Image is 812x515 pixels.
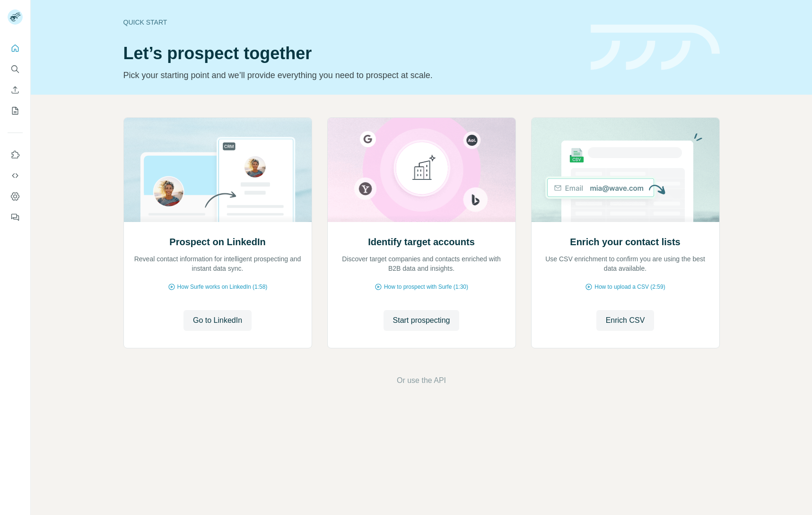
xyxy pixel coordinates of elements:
button: Use Surfe on LinkedIn [8,146,23,163]
button: Search [8,61,23,78]
p: Discover target companies and contacts enriched with B2B data and insights. [337,254,506,273]
p: Reveal contact information for intelligent prospecting and instant data sync. [133,254,302,273]
h2: Enrich your contact lists [570,235,680,249]
span: How Surfe works on LinkedIn (1:58) [177,283,268,291]
span: How to prospect with Surfe (1:30) [384,283,468,291]
p: Use CSV enrichment to confirm you are using the best data available. [541,254,710,273]
button: Dashboard [8,188,23,205]
span: Enrich CSV [606,315,645,326]
button: Go to LinkedIn [183,310,252,331]
button: Quick start [8,40,23,57]
h2: Prospect on LinkedIn [169,235,265,249]
button: Feedback [8,209,23,226]
button: Or use the API [397,375,446,386]
img: Identify target accounts [327,118,516,222]
button: Enrich CSV [8,81,23,98]
button: My lists [8,102,23,119]
button: Use Surfe API [8,167,23,184]
span: Start prospecting [393,315,450,326]
span: Go to LinkedIn [193,315,242,326]
button: Enrich CSV [596,310,655,331]
img: Enrich your contact lists [531,118,720,222]
h1: Let’s prospect together [123,44,579,63]
img: Prospect on LinkedIn [123,118,312,222]
span: How to upload a CSV (2:59) [594,283,665,291]
img: banner [591,25,720,71]
h2: Identify target accounts [368,235,475,249]
p: Pick your starting point and we’ll provide everything you need to prospect at scale. [123,69,579,82]
div: Quick start [123,18,579,27]
button: Start prospecting [384,310,460,331]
